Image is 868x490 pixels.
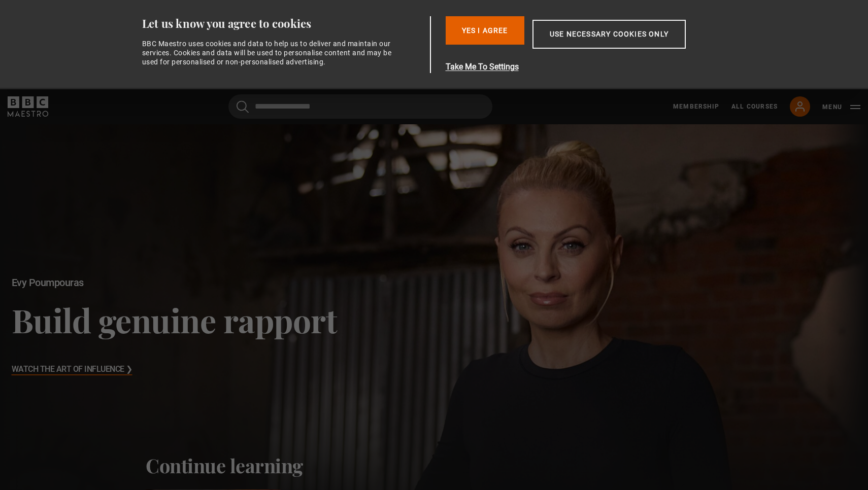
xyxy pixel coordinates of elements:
[532,20,686,49] button: Use necessary cookies only
[12,300,338,339] h3: Build genuine rapport
[731,102,778,111] a: All Courses
[446,61,734,73] button: Take Me To Settings
[228,94,492,119] input: Search
[446,16,524,45] button: Yes I Agree
[146,454,722,477] h2: Continue learning
[8,96,48,117] svg: BBC Maestro
[12,362,132,377] h3: Watch The Art of Influence ❯
[822,102,860,112] button: Toggle navigation
[237,100,249,113] button: Submit the search query
[673,102,719,111] a: Membership
[142,39,398,67] div: BBC Maestro uses cookies and data to help us to deliver and maintain our services. Cookies and da...
[142,16,426,31] div: Let us know you agree to cookies
[12,277,338,289] h2: Evy Poumpouras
